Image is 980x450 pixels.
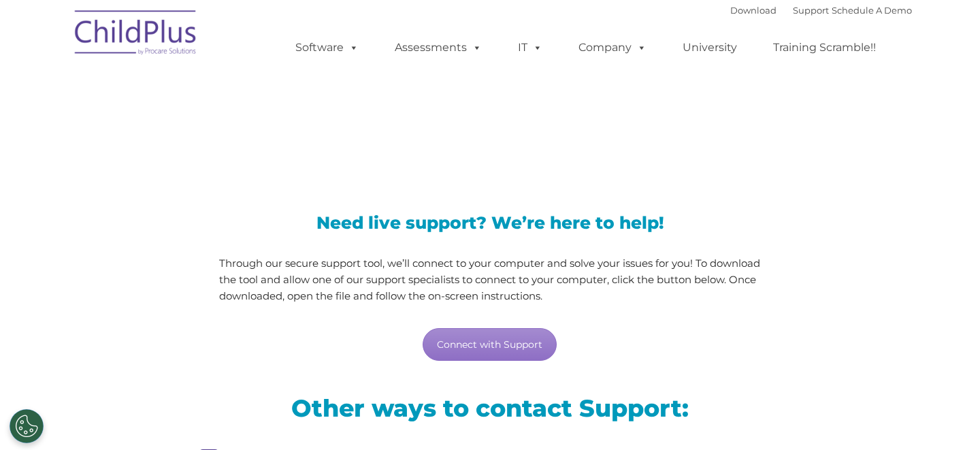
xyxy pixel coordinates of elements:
[78,393,902,423] h2: Other ways to contact Support:
[504,34,556,61] a: IT
[68,1,204,69] img: ChildPlus by Procare Solutions
[78,98,587,140] span: LiveSupport with SplashTop
[730,5,777,16] a: Download
[759,34,889,61] a: Training Scramble!!
[10,409,44,443] button: Cookies Settings
[793,5,829,16] a: Support
[219,214,762,231] h3: Need live support? We’re here to help!
[219,255,762,304] p: Through our secure support tool, we’ll connect to your computer and solve your issues for you! To...
[381,34,495,61] a: Assessments
[832,5,912,16] a: Schedule A Demo
[565,34,660,61] a: Company
[423,328,557,361] a: Connect with Support
[669,34,751,61] a: University
[730,5,912,16] font: |
[282,34,372,61] a: Software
